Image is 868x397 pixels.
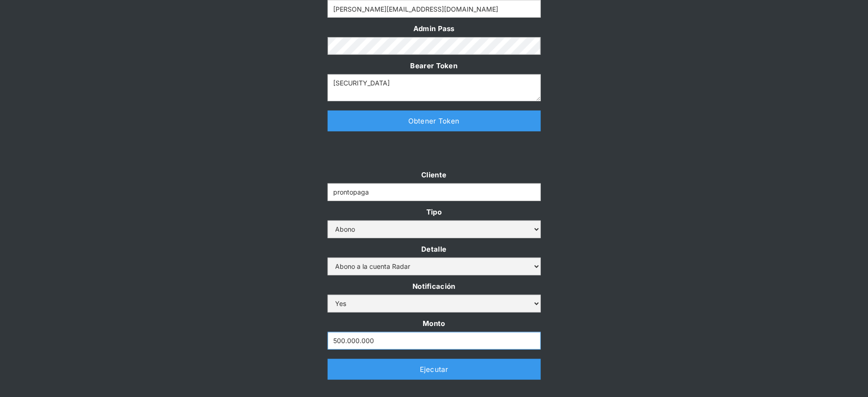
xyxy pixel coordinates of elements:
[328,317,541,330] label: Monto
[328,22,541,35] label: Admin Pass
[328,280,541,293] label: Notificación
[328,183,541,201] input: Example Text
[328,332,541,350] input: Monto
[328,169,541,350] form: Form
[328,243,541,255] label: Detalle
[328,111,541,131] a: Obtener Token
[328,206,541,218] label: Tipo
[328,169,541,181] label: Cliente
[328,59,541,72] label: Bearer Token
[328,359,541,380] a: Ejecutar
